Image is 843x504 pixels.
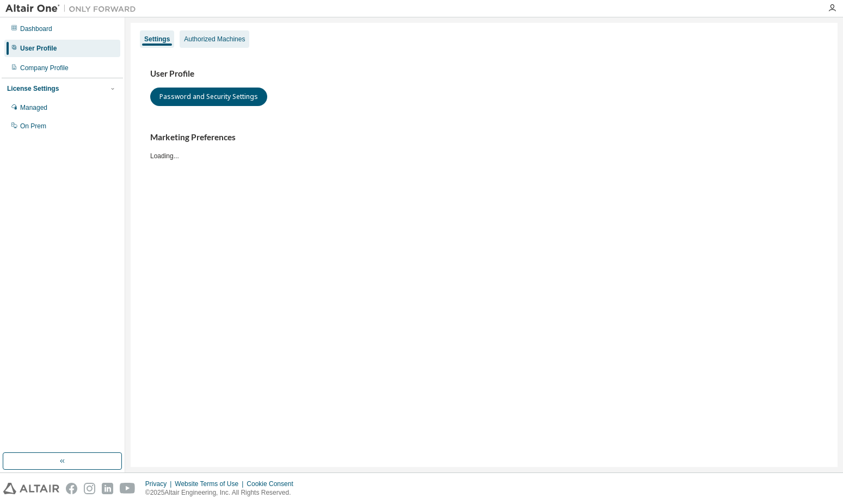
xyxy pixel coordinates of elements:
[84,483,95,494] img: instagram.svg
[102,483,113,494] img: linkedin.svg
[175,480,247,488] div: Website Terms of Use
[150,132,818,160] div: Loading...
[150,88,267,106] button: Password and Security Settings
[20,24,52,33] div: Dashboard
[184,35,245,43] div: Authorized Machines
[5,3,141,14] img: Altair One
[145,488,300,497] p: © 2025 Altair Engineering, Inc. All Rights Reserved.
[20,103,47,112] div: Managed
[7,84,59,93] div: License Settings
[20,64,69,72] div: Company Profile
[20,44,57,53] div: User Profile
[150,69,818,79] h3: User Profile
[66,483,77,494] img: facebook.svg
[120,483,136,494] img: youtube.svg
[3,483,59,494] img: altair_logo.svg
[150,132,818,143] h3: Marketing Preferences
[247,480,299,488] div: Cookie Consent
[144,35,170,43] div: Settings
[145,480,175,488] div: Privacy
[20,122,46,130] div: On Prem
